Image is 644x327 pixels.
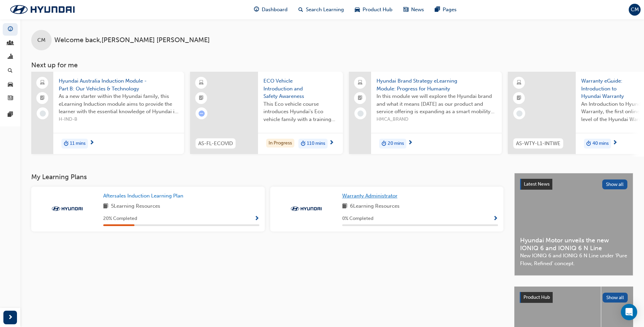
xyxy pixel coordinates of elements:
[89,140,94,146] span: next-icon
[517,94,521,103] span: booktick-icon
[199,79,204,87] span: learningResourceType_ELEARNING-icon
[8,82,13,88] span: car-icon
[8,40,13,47] span: people-icon
[349,72,502,154] a: Hyundai Brand Strategy eLearning Module: Progress for HumanityIn this module we will explore the ...
[520,252,627,267] span: New IONIQ 6 and IONIQ 6 N Line under ‘Pure Flow, Refined’ concept.
[355,5,360,14] span: car-icon
[20,61,644,69] h3: Next up for me
[358,94,363,103] span: booktick-icon
[198,140,233,148] span: AS-FL-ECOVID
[408,140,413,146] span: next-icon
[301,139,306,148] span: duration-icon
[49,205,86,212] img: Trak
[266,139,294,148] div: In Progress
[520,292,628,303] a: Product HubShow all
[517,79,521,87] span: learningResourceType_ELEARNING-icon
[376,92,496,116] span: In this module we will explore the Hyundai brand and what it means [DATE] as our product and serv...
[40,94,45,103] span: booktick-icon
[514,173,633,276] a: Latest NewsShow allHyundai Motor unveils the new IONIQ 6 and IONIQ 6 N LineNew IONIQ 6 and IONIQ ...
[398,3,429,17] a: news-iconNews
[199,94,204,103] span: booktick-icon
[388,140,404,148] span: 20 mins
[103,193,183,199] span: Aftersales Induction Learning Plan
[31,173,503,181] h3: My Learning Plans
[40,79,45,87] span: laptop-icon
[8,27,13,33] span: guage-icon
[524,181,550,187] span: Latest News
[516,110,522,117] span: learningRecordVerb_NONE-icon
[520,179,627,190] a: Latest NewsShow all
[403,5,408,14] span: news-icon
[8,313,13,322] span: next-icon
[350,202,400,211] span: 6 Learning Resources
[64,139,69,148] span: duration-icon
[293,3,349,17] a: search-iconSearch Learning
[70,140,86,148] span: 11 mins
[59,92,179,116] span: As a new starter within the Hyundai family, this eLearning Induction module aims to provide the l...
[199,110,205,117] span: learningRecordVerb_ATTEMPT-icon
[40,110,46,117] span: learningRecordVerb_NONE-icon
[8,112,13,118] span: pages-icon
[602,179,628,189] button: Show all
[262,6,288,14] span: Dashboard
[8,96,13,102] span: news-icon
[249,3,293,17] a: guage-iconDashboard
[263,77,337,100] span: ECO Vehicle Introduction and Safety Awareness
[349,3,398,17] a: car-iconProduct Hub
[329,140,334,146] span: next-icon
[54,36,210,44] span: Welcome back , [PERSON_NAME] [PERSON_NAME]
[363,6,392,14] span: Product Hub
[358,79,363,87] span: laptop-icon
[103,192,186,200] a: Aftersales Induction Learning Plan
[3,2,81,17] img: Trak
[59,116,179,123] span: H-IND-B
[342,193,398,199] span: Warranty Administrator
[342,202,347,211] span: book-icon
[31,72,184,154] a: Hyundai Australia Induction Module - Part B: Our Vehicles & TechnologyAs a new starter within the...
[493,216,498,222] span: Show Progress
[429,3,462,17] a: pages-iconPages
[411,6,424,14] span: News
[435,5,440,14] span: pages-icon
[190,72,343,154] a: AS-FL-ECOVIDECO Vehicle Introduction and Safety AwarenessThis Eco vehicle course introduces Hyund...
[254,216,259,222] span: Show Progress
[307,140,325,148] span: 110 mins
[111,202,160,211] span: 5 Learning Resources
[520,237,627,252] span: Hyundai Motor unveils the new IONIQ 6 and IONIQ 6 N Line
[288,205,325,212] img: Trak
[603,293,628,303] button: Show all
[8,54,13,60] span: chart-icon
[586,139,591,148] span: duration-icon
[342,215,373,223] span: 0 % Completed
[612,140,618,146] span: next-icon
[263,100,337,123] span: This Eco vehicle course introduces Hyundai's Eco vehicle family with a training video presentatio...
[592,140,609,148] span: 40 mins
[631,6,639,14] span: CM
[59,77,179,92] span: Hyundai Australia Induction Module - Part B: Our Vehicles & Technology
[342,192,400,200] a: Warranty Administrator
[493,214,498,223] button: Show Progress
[376,116,496,123] span: HMCA_BRAND
[103,202,108,211] span: book-icon
[443,6,457,14] span: Pages
[37,36,45,44] span: CM
[298,5,303,14] span: search-icon
[523,294,550,300] span: Product Hub
[376,77,496,92] span: Hyundai Brand Strategy eLearning Module: Progress for Humanity
[621,304,637,320] div: Open Intercom Messenger
[382,139,386,148] span: duration-icon
[629,4,641,16] button: CM
[254,5,259,14] span: guage-icon
[103,215,137,223] span: 20 % Completed
[254,214,259,223] button: Show Progress
[357,110,364,117] span: learningRecordVerb_NONE-icon
[8,68,13,74] span: search-icon
[516,140,560,148] span: AS-WTY-L1-INTWE
[306,6,344,14] span: Search Learning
